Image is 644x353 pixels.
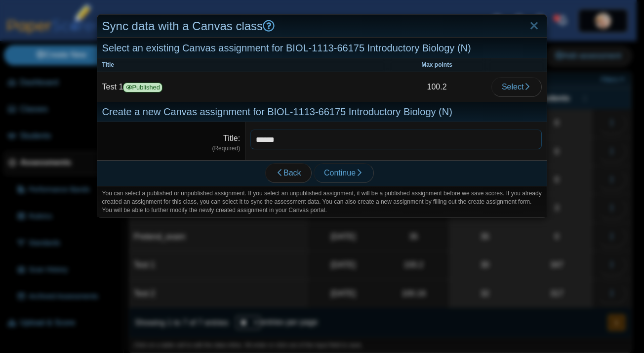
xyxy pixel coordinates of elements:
dfn: (Required) [102,144,241,153]
button: Continue [314,163,374,183]
th: Max points [387,58,486,72]
div: Sync data with a Canvas class [97,15,547,38]
div: Create a new Canvas assignment for BIOL-1113-66175 Introductory Biology (N) [97,102,547,122]
td: Test 1 [97,72,388,102]
a: Close [527,18,542,35]
div: Select an existing Canvas assignment for BIOL-1113-66175 Introductory Biology (N) [97,38,547,58]
span: Select [502,83,531,91]
span: Published [123,83,162,92]
button: Select [491,77,542,97]
span: Back [276,169,301,177]
th: Title [97,58,388,72]
a: Back [265,163,312,183]
label: Title [223,134,240,142]
td: 100.2 [387,72,486,102]
span: Continue [324,169,363,177]
div: You can select a published or unpublished assignment. If you select an unpublished assignment, it... [97,186,547,217]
